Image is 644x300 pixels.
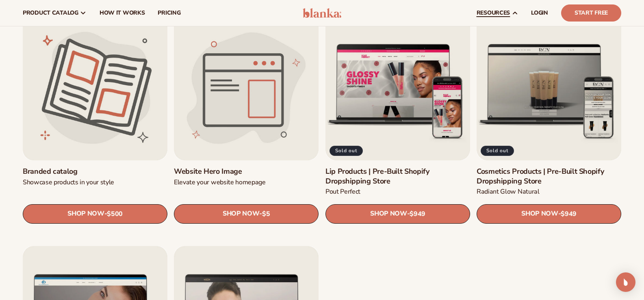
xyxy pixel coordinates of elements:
[616,272,635,292] div: Open Intercom Messenger
[477,167,621,186] a: Cosmetics Products | Pre-Built Shopify Dropshipping Store
[174,204,319,223] a: SHOP NOW- $5
[370,210,407,218] span: SHOP NOW
[23,167,167,176] a: Branded catalog
[410,210,425,218] span: $949
[107,210,123,218] span: $500
[521,210,558,218] span: SHOP NOW
[303,8,341,18] img: logo
[174,167,319,176] a: Website Hero Image
[23,10,78,16] span: product catalog
[23,204,167,223] a: SHOP NOW- $500
[531,10,548,16] span: LOGIN
[477,204,621,223] a: SHOP NOW- $949
[262,210,270,218] span: $5
[67,210,104,218] span: SHOP NOW
[158,10,180,16] span: pricing
[100,10,145,16] span: How It Works
[561,4,621,22] a: Start Free
[325,204,470,223] a: SHOP NOW- $949
[561,210,577,218] span: $949
[223,210,259,218] span: SHOP NOW
[477,10,510,16] span: resources
[325,167,470,186] a: Lip Products | Pre-Built Shopify Dropshipping Store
